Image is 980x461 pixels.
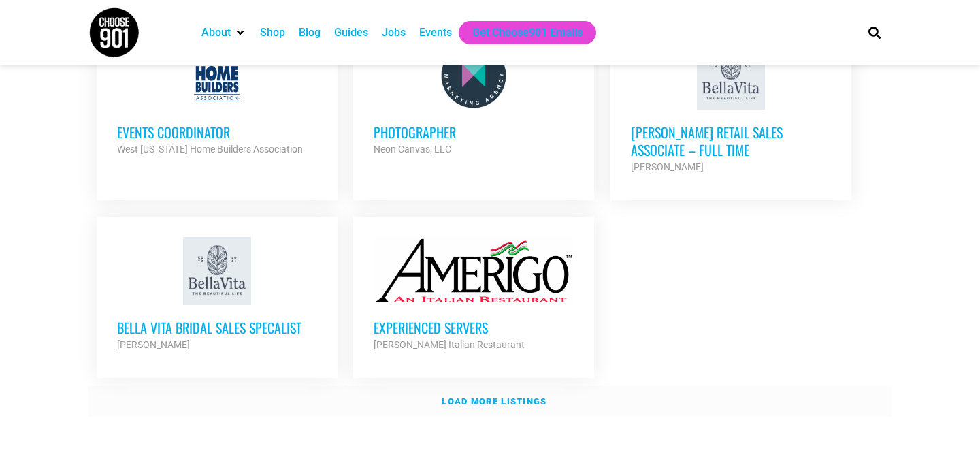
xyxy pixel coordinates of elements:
h3: Events Coordinator [117,123,317,141]
a: Jobs [382,25,406,41]
a: Photographer Neon Canvas, LLC [353,21,594,178]
a: Shop [260,25,285,41]
div: Search [864,21,886,44]
a: About [201,25,231,41]
a: Blog [299,25,321,41]
a: Events [419,25,452,41]
a: Guides [334,25,368,41]
div: About [195,21,253,44]
strong: [PERSON_NAME] Italian Restaurant [374,339,525,350]
h3: Bella Vita Bridal Sales Specalist [117,319,317,336]
h3: [PERSON_NAME] Retail Sales Associate – Full Time [631,123,831,159]
a: Bella Vita Bridal Sales Specalist [PERSON_NAME] [97,217,338,373]
strong: Load more listings [442,396,546,407]
strong: [PERSON_NAME] [631,161,704,172]
a: Get Choose901 Emails [472,25,583,41]
a: Load more listings [88,386,892,417]
nav: Main nav [195,21,845,44]
a: Events Coordinator West [US_STATE] Home Builders Association [97,21,338,178]
a: [PERSON_NAME] Retail Sales Associate – Full Time [PERSON_NAME] [610,21,851,195]
strong: West [US_STATE] Home Builders Association [117,144,303,155]
h3: Experienced Servers [374,319,574,336]
strong: Neon Canvas, LLC [374,144,451,155]
a: Experienced Servers [PERSON_NAME] Italian Restaurant [353,217,594,373]
strong: [PERSON_NAME] [117,339,190,350]
h3: Photographer [374,123,574,141]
